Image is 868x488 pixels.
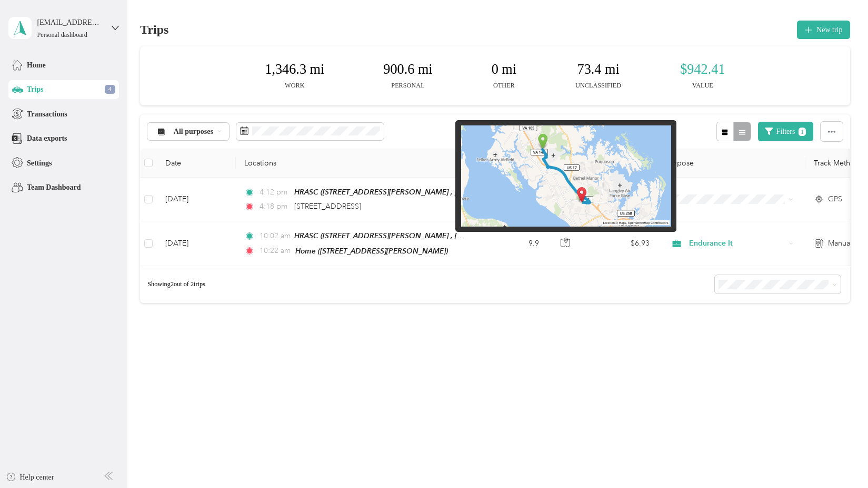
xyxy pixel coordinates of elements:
[383,61,432,78] span: 900.6 mi
[461,125,671,227] img: minimap
[140,24,168,35] h1: Trips
[260,187,290,198] span: 4:12 pm
[236,149,478,178] th: Locations
[689,238,785,249] span: Endurance It
[37,17,103,28] div: [EMAIL_ADDRESS][DOMAIN_NAME]
[577,61,620,78] span: 73.4 mi
[584,221,658,266] td: $6.93
[140,280,205,289] span: Showing 2 out of 2 trips
[493,81,515,91] p: Other
[828,193,842,205] span: GPS
[6,472,54,483] button: Help center
[294,231,608,240] span: HRASC ([STREET_ADDRESS][PERSON_NAME] , [GEOGRAPHIC_DATA], [GEOGRAPHIC_DATA])
[174,128,214,135] span: All purposes
[27,158,52,169] span: Settings
[828,238,852,249] span: Manual
[37,32,87,38] div: Personal dashboard
[295,247,448,255] span: Home ([STREET_ADDRESS][PERSON_NAME])
[260,230,290,242] span: 10:02 am
[797,21,850,39] button: New trip
[105,85,115,94] span: 4
[809,429,868,488] iframe: Everlance-gr Chat Button Frame
[157,178,236,221] td: [DATE]
[265,61,324,78] span: 1,346.3 mi
[260,245,291,257] span: 10:22 am
[692,81,713,91] p: Value
[658,149,805,178] th: Purpose
[157,221,236,266] td: [DATE]
[492,61,516,78] span: 0 mi
[575,81,621,91] p: Unclassified
[157,149,236,178] th: Date
[27,84,44,95] span: Trips
[294,188,608,197] span: HRASC ([STREET_ADDRESS][PERSON_NAME] , [GEOGRAPHIC_DATA], [GEOGRAPHIC_DATA])
[294,202,361,211] span: [STREET_ADDRESS]
[680,61,725,78] span: $942.41
[478,221,547,266] td: 9.9
[758,122,813,141] button: Filters1
[260,201,290,212] span: 4:18 pm
[285,81,304,91] p: Work
[27,109,67,120] span: Transactions
[27,182,81,193] span: Team Dashboard
[391,81,424,91] p: Personal
[27,60,46,71] span: Home
[799,128,805,136] span: 1
[27,133,67,144] span: Data exports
